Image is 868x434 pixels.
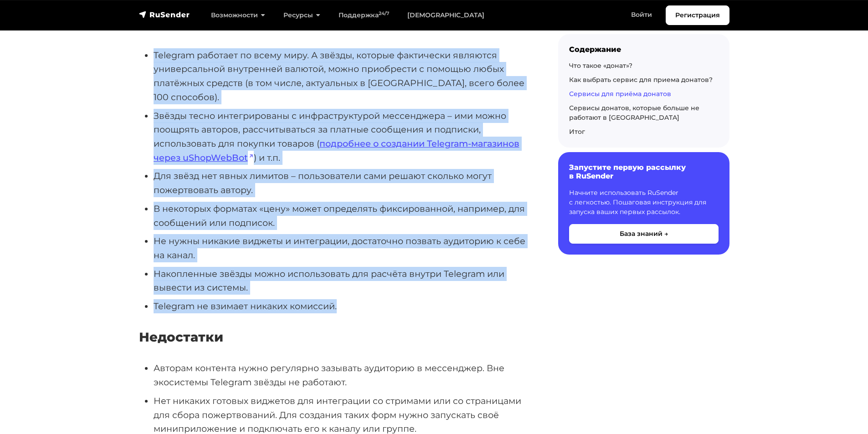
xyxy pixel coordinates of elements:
li: Авторам контента нужно регулярно зазывать аудиторию в мессенджер. Вне экосистемы Telegram звёзды ... [154,361,529,389]
a: Запустите первую рассылку в RuSender Начните использовать RuSender с легкостью. Пошаговая инструк... [558,152,729,254]
h4: Недостатки [139,330,529,345]
a: Поддержка24/7 [329,6,398,25]
img: RuSender [139,10,190,19]
a: Итог [569,128,585,136]
li: Telegram работает по всему миру. А звёзды, которые фактически являются универсальной внутренней в... [154,48,529,104]
a: Возможности [202,6,274,25]
sup: 24/7 [379,10,389,16]
a: Войти [622,5,661,24]
li: Для звёзд нет явных лимитов – пользователи сами решают сколько могут пожертвовать автору. [154,169,529,197]
p: Начните использовать RuSender с легкостью. Пошаговая инструкция для запуска ваших первых рассылок. [569,188,719,217]
a: Что такое «донат»? [569,61,632,70]
li: В некоторых форматах «цену» может определять фиксированной, например, для сообщений или подписок. [154,202,529,230]
a: [DEMOGRAPHIC_DATA] [398,6,493,25]
a: Сервисы для приёма донатов [569,90,671,98]
a: Ресурсы [274,6,329,25]
li: Звёзды тесно интегрированы с инфраструктурой мессенджера – ими можно поощрять авторов, рассчитыва... [154,109,529,165]
button: База знаний → [569,224,719,244]
h6: Запустите первую рассылку в RuSender [569,163,719,180]
a: Как выбрать сервис для приема донатов? [569,76,713,84]
li: Накопленные звёзды можно использовать для расчёта внутри Telegram или вывести из системы. [154,267,529,295]
li: Telegram не взимает никаких комиссий. [154,299,529,313]
a: Сервисы донатов, которые больше не работают в [GEOGRAPHIC_DATA] [569,104,699,122]
a: Регистрация [666,5,729,25]
li: Не нужны никакие виджеты и интеграции, достаточно позвать аудиторию к себе на канал. [154,234,529,262]
a: подробнее о создании Telegram-магазинов через uShopWebBot [154,138,519,163]
div: Содержание [569,45,719,54]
